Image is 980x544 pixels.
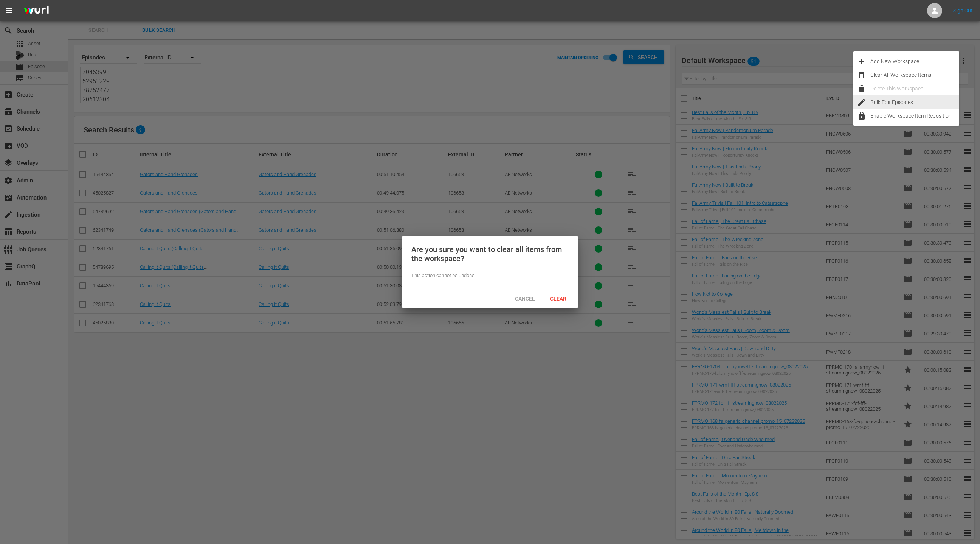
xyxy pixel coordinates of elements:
div: Bulk Edit Episodes [870,95,959,109]
div: Delete This Workspace [870,82,959,95]
a: Sign Out [953,8,973,14]
div: Add New Workspace [870,55,959,68]
button: Cancel [508,291,541,305]
span: delete [857,84,866,93]
div: Enable Workspace Item Reposition [870,109,959,123]
span: Clear [544,296,572,302]
div: This action cannot be undone. [411,272,569,279]
img: ans4CAIJ8jUAAAAAAAAAAAAAAAAAAAAAAAAgQb4GAAAAAAAAAAAAAAAAAAAAAAAAJMjXAAAAAAAAAAAAAAAAAAAAAAAAgAT5G... [18,2,54,20]
span: edit [857,98,866,107]
span: add [857,57,866,66]
span: Cancel [509,296,541,302]
span: menu [5,6,14,15]
button: Clear [541,291,575,305]
span: lock [857,111,866,120]
div: Clear All Workspace Items [870,68,959,82]
div: Are you sure you want to clear all items from the workspace? [411,245,569,263]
